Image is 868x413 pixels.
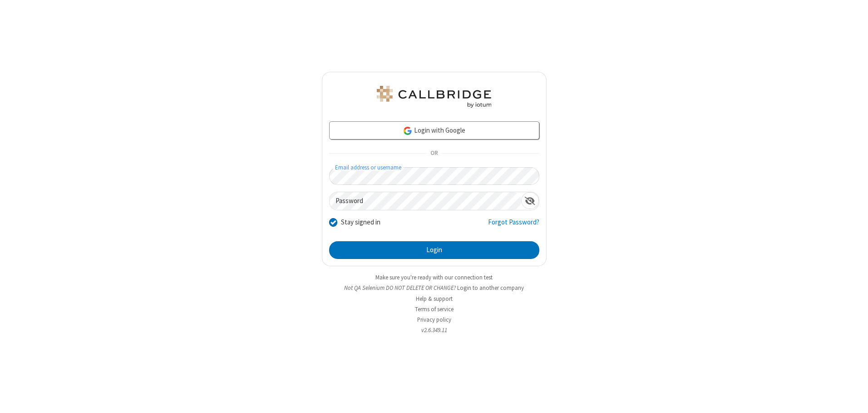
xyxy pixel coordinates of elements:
div: Show password [521,192,539,209]
a: Help & support [416,295,453,303]
input: Email address or username [329,167,539,185]
img: google-icon.png [403,126,413,136]
button: Login to another company [457,284,524,292]
a: Login with Google [329,121,539,139]
input: Password [330,192,521,210]
li: Not QA Selenium DO NOT DELETE OR CHANGE? [322,284,547,292]
a: Make sure you're ready with our connection test [375,274,493,281]
img: QA Selenium DO NOT DELETE OR CHANGE [375,86,493,108]
label: Stay signed in [341,217,380,228]
a: Forgot Password? [488,217,539,234]
span: OR [427,147,441,160]
a: Terms of service [415,305,454,313]
a: Privacy policy [417,316,451,323]
button: Login [329,241,539,259]
li: v2.6.349.11 [322,326,547,334]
